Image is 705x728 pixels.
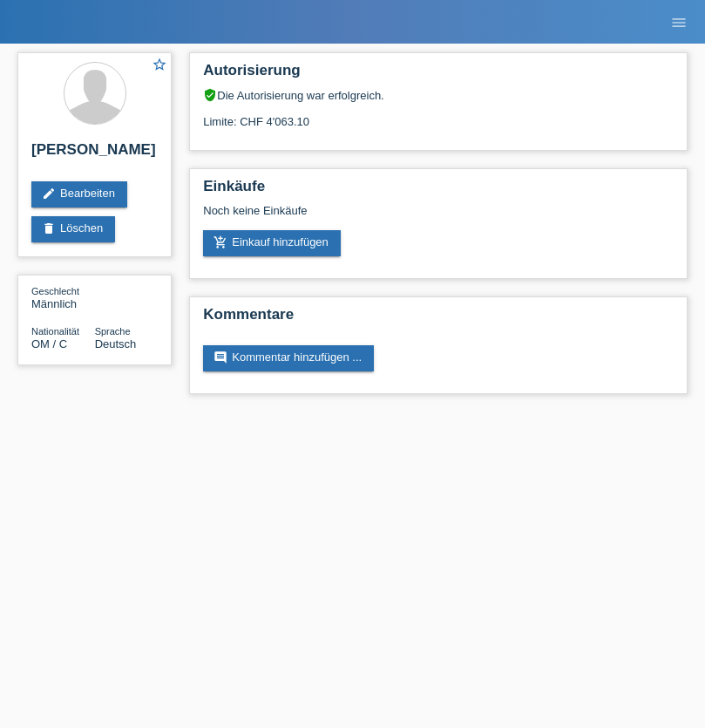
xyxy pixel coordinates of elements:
[31,284,95,310] div: Männlich
[152,57,167,75] a: star_border
[203,88,674,102] div: Die Autorisierung war erfolgreich.
[31,326,79,337] span: Nationalität
[31,337,67,350] span: Oman / C / 02.06.2021
[31,141,158,167] h2: [PERSON_NAME]
[203,306,674,332] h2: Kommentare
[203,345,374,371] a: commentKommentar hinzufügen ...
[31,181,127,208] a: editBearbeiten
[214,350,227,364] i: comment
[203,102,674,128] div: Limite: CHF 4'063.10
[661,17,696,27] a: menu
[203,178,674,204] h2: Einkäufe
[203,204,674,230] div: Noch keine Einkäufe
[95,326,131,337] span: Sprache
[203,230,341,256] a: add_shopping_cartEinkauf hinzufügen
[214,235,227,249] i: add_shopping_cart
[152,57,167,72] i: star_border
[42,221,56,235] i: delete
[670,14,688,31] i: menu
[95,337,137,350] span: Deutsch
[203,62,674,88] h2: Autorisierung
[31,216,115,242] a: deleteLöschen
[31,286,79,296] span: Geschlecht
[42,187,56,201] i: edit
[203,88,217,102] i: verified_user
